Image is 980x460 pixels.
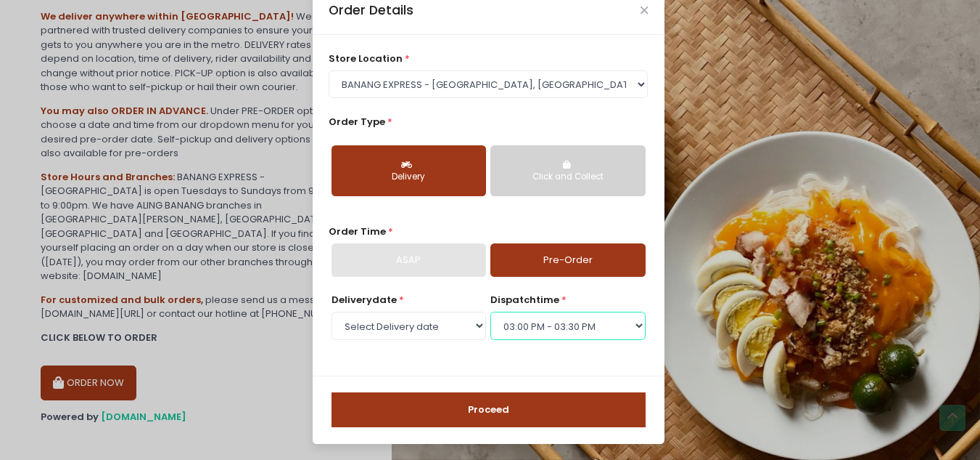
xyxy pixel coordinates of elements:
[641,7,648,14] button: Close
[329,115,385,129] span: Order Type
[490,293,559,307] span: dispatch time
[332,392,646,427] button: Proceed
[332,293,397,307] span: Delivery date
[342,171,476,184] div: Delivery
[332,145,486,196] button: Delivery
[501,171,635,184] div: Click and Collect
[329,1,413,20] div: Order Details
[490,145,645,196] button: Click and Collect
[490,243,645,277] a: Pre-Order
[329,225,386,238] span: Order Time
[329,52,403,65] span: store location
